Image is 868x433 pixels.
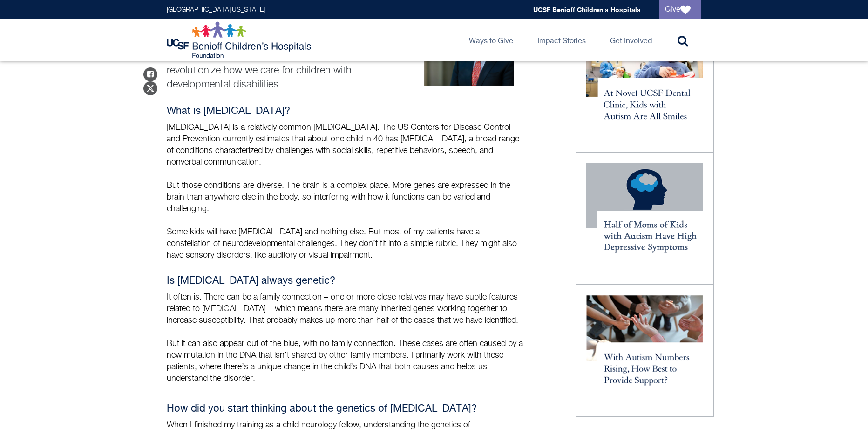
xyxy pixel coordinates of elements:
a: Give [659,0,701,19]
p: But it can also appear out of the blue, with no family connection. These cases are often caused b... [167,338,525,385]
p: But those conditions are diverse. The brain is a complex place. More genes are expressed in the b... [167,180,525,215]
a: Ways to Give [461,19,521,61]
img: Logo for UCSF Benioff Children's Hospitals Foundation [167,21,313,59]
h4: Is [MEDICAL_DATA] always genetic? [167,275,525,287]
h4: What is [MEDICAL_DATA]? [167,106,525,117]
img: Half of moms of kids with autism have high depressive symptoms [581,157,709,276]
img: With Autism Numbers Rising, How Best to Provide Support? [581,289,709,408]
p: Some kids will have [MEDICAL_DATA] and nothing else. But most of my patients have a constellation... [167,226,525,261]
a: [GEOGRAPHIC_DATA][US_STATE] [167,7,265,13]
a: UCSF Benioff Children's Hospitals [533,6,641,13]
h4: How did you start thinking about the genetics of [MEDICAL_DATA]? [167,403,525,415]
p: [MEDICAL_DATA] is a relatively common [MEDICAL_DATA]. The US Centers for Disease Control and Prev... [167,122,525,168]
a: Get Involved [603,19,659,61]
a: Impact Stories [530,19,593,61]
img: At Novel UCSF Dental Clinic, Kids with Autism Are All Smiles [581,25,709,144]
p: It often is. There can be a family connection – one or more close relatives may have subtle featu... [167,292,525,326]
